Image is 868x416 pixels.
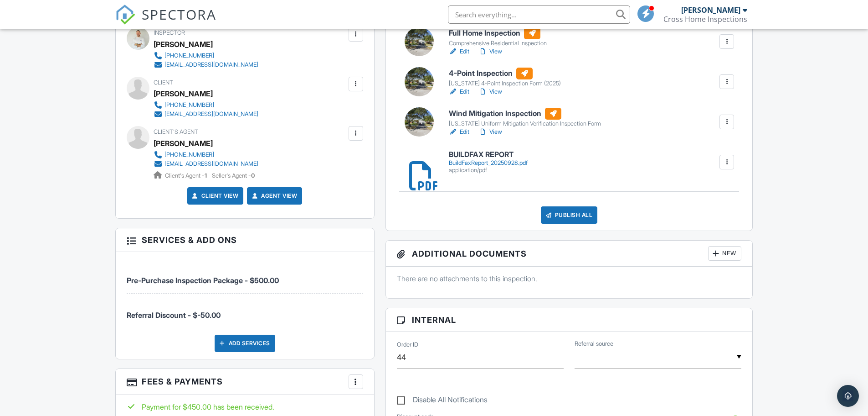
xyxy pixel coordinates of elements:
[541,206,598,224] div: Publish All
[251,172,255,179] strong: 0
[127,402,363,412] div: Payment for $450.00 has been received.
[154,79,173,86] span: Client
[164,101,214,109] div: [PHONE_NUMBER]
[154,60,258,69] a: [EMAIL_ADDRESS][DOMAIN_NAME]
[386,308,753,332] h3: Internal
[165,172,208,179] span: Client's Agent -
[154,128,198,135] span: Client's Agent
[127,276,279,285] span: Pre-Purchase Inspection Package - $500.00
[449,108,601,120] h6: Wind Mitigation Inspection
[449,27,547,47] a: Full Home Inspection Comprehensive Residential Inspection
[212,172,255,179] span: Seller's Agent -
[449,68,561,88] a: 4-Point Inspection [US_STATE] 4-Point Inspection Form (2025)
[154,137,213,150] a: [PERSON_NAME]
[478,87,502,96] a: View
[449,151,528,174] a: BUILDFAX REPORT BuildFaxReport_20250928.pdf application/pdf
[154,159,258,169] a: [EMAIL_ADDRESS][DOMAIN_NAME]
[154,100,258,110] a: [PHONE_NUMBER]
[397,395,488,407] label: Disable All Notifications
[449,151,528,159] h6: BUILDFAX REPORT
[164,111,258,118] div: [EMAIL_ADDRESS][DOMAIN_NAME]
[575,340,613,348] label: Referral source
[190,191,239,200] a: Client View
[449,120,601,127] div: [US_STATE] Uniform Mitigation Verification Inspection Form
[449,108,601,128] a: Wind Mitigation Inspection [US_STATE] Uniform Mitigation Verification Inspection Form
[449,159,528,167] div: BuildFaxReport_20250928.pdf
[127,259,363,293] li: Service: Pre-Purchase Inspection Package
[449,167,528,174] div: application/pdf
[154,110,258,119] a: [EMAIL_ADDRESS][DOMAIN_NAME]
[127,294,363,327] li: Manual fee: Referral Discount
[708,246,741,261] div: New
[449,80,561,87] div: [US_STATE] 4-Point Inspection Form (2025)
[127,311,221,320] span: Referral Discount - $-50.00
[449,40,547,47] div: Comprehensive Residential Inspection
[154,37,213,51] div: [PERSON_NAME]
[115,12,216,32] a: SPECTORA
[449,127,469,137] a: Edit
[478,127,502,137] a: View
[681,5,740,15] div: [PERSON_NAME]
[449,47,469,56] a: Edit
[142,5,216,24] span: SPECTORA
[250,191,297,200] a: Agent View
[386,241,753,267] h3: Additional Documents
[837,385,859,407] div: Open Intercom Messenger
[397,274,742,284] p: There are no attachments to this inspection.
[663,15,747,24] div: Cross Home Inspections
[116,228,374,252] h3: Services & Add ons
[448,5,630,24] input: Search everything...
[164,61,258,68] div: [EMAIL_ADDRESS][DOMAIN_NAME]
[154,150,258,159] a: [PHONE_NUMBER]
[205,172,207,179] strong: 1
[449,27,547,39] h6: Full Home Inspection
[164,151,214,158] div: [PHONE_NUMBER]
[397,341,418,349] label: Order ID
[164,52,214,59] div: [PHONE_NUMBER]
[449,68,561,79] h6: 4-Point Inspection
[164,160,258,168] div: [EMAIL_ADDRESS][DOMAIN_NAME]
[115,5,135,25] img: The Best Home Inspection Software - Spectora
[449,87,469,96] a: Edit
[154,51,258,60] a: [PHONE_NUMBER]
[116,369,374,395] h3: Fees & Payments
[478,47,502,56] a: View
[215,335,275,352] div: Add Services
[154,87,213,100] div: [PERSON_NAME]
